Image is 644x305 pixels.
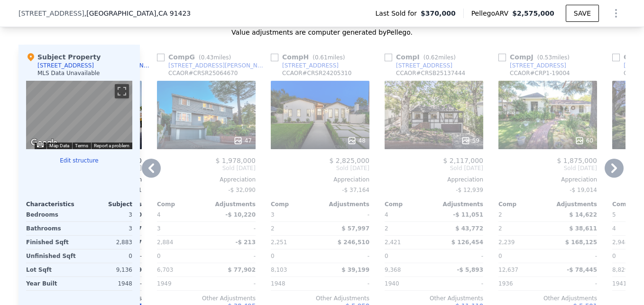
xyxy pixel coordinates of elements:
[385,211,388,218] span: 4
[461,136,479,145] div: 59
[81,222,132,235] div: 3
[569,211,597,218] span: $ 14,622
[341,225,369,232] span: $ 57,997
[612,211,616,218] span: 5
[28,137,60,149] a: Open this area in Google Maps (opens a new window)
[28,137,60,149] img: Google
[75,143,88,148] a: Terms (opens in new tab)
[157,211,161,218] span: 4
[385,295,483,302] div: Other Adjustments
[385,253,388,259] span: 0
[385,239,401,246] span: 2,421
[208,222,256,235] div: -
[26,81,132,149] div: Map
[322,208,369,221] div: -
[510,69,570,77] div: CCAOR # CRP1-19004
[457,267,483,273] span: -$ 5,893
[84,9,191,18] span: , [GEOGRAPHIC_DATA]
[385,62,452,69] a: [STREET_ADDRESS]
[396,69,465,77] div: CCAOR # CRSB25137444
[376,9,421,18] span: Last Sold for
[322,249,369,263] div: -
[157,295,256,302] div: Other Adjustments
[228,187,256,193] span: -$ 32,090
[26,263,77,276] div: Lot Sqft
[575,136,593,145] div: 60
[567,267,597,273] span: -$ 78,445
[512,10,554,17] span: $2,575,000
[26,81,132,149] div: Street View
[498,176,597,183] div: Appreciation
[271,211,275,218] span: 3
[271,62,339,69] a: [STREET_ADDRESS]
[498,277,546,290] div: 1936
[425,54,438,61] span: 0.62
[157,200,206,208] div: Comp
[612,253,616,259] span: 0
[37,62,94,69] div: [STREET_ADDRESS]
[566,5,599,22] button: SAVE
[498,222,546,235] div: 2
[421,9,456,18] span: $370,000
[498,52,573,62] div: Comp J
[271,200,320,208] div: Comp
[436,249,483,263] div: -
[338,239,369,246] span: $ 246,510
[81,263,132,276] div: 9,136
[26,236,77,249] div: Finished Sqft
[385,200,434,208] div: Comp
[37,143,44,147] button: Keyboard shortcuts
[607,4,626,23] button: Show Options
[271,295,369,302] div: Other Adjustments
[498,164,597,172] span: Sold [DATE]
[455,225,483,232] span: $ 43,772
[539,54,552,61] span: 0.53
[534,54,573,61] span: ( miles)
[271,239,287,246] span: 2,251
[235,239,256,246] span: -$ 213
[569,225,597,232] span: $ 38,611
[81,277,132,290] div: 1948
[436,277,483,290] div: -
[201,54,214,61] span: 0.43
[168,69,238,77] div: CCAOR # CRSR25064670
[157,253,161,259] span: 0
[451,239,483,246] span: $ 126,454
[26,52,101,62] div: Subject Property
[565,239,597,246] span: $ 168,125
[385,164,483,172] span: Sold [DATE]
[271,253,275,259] span: 0
[156,10,191,17] span: , CA 91423
[498,295,597,302] div: Other Adjustments
[396,62,452,69] div: [STREET_ADDRESS]
[347,136,366,145] div: 48
[271,52,349,62] div: Comp H
[329,157,369,164] span: $ 2,825,000
[385,52,460,62] div: Comp I
[157,62,267,69] a: [STREET_ADDRESS][PERSON_NAME]
[26,249,77,263] div: Unfinished Sqft
[342,187,369,193] span: -$ 37,164
[157,176,256,183] div: Appreciation
[434,200,483,208] div: Adjustments
[79,200,132,208] div: Subject
[215,157,256,164] span: $ 1,978,000
[49,143,69,149] button: Map Data
[195,54,235,61] span: ( miles)
[498,200,548,208] div: Comp
[26,157,132,164] button: Edit structure
[271,267,287,273] span: 8,103
[81,249,132,263] div: 0
[233,136,252,145] div: 47
[282,69,351,77] div: CCAOR # CRSR24205310
[510,62,566,69] div: [STREET_ADDRESS]
[385,277,432,290] div: 1940
[498,267,518,273] span: 12,637
[456,187,483,193] span: -$ 12,939
[26,222,77,235] div: Bathrooms
[157,239,173,246] span: 2,884
[315,54,328,61] span: 0.61
[206,200,256,208] div: Adjustments
[81,236,132,249] div: 2,883
[471,9,513,18] span: Pellego ARV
